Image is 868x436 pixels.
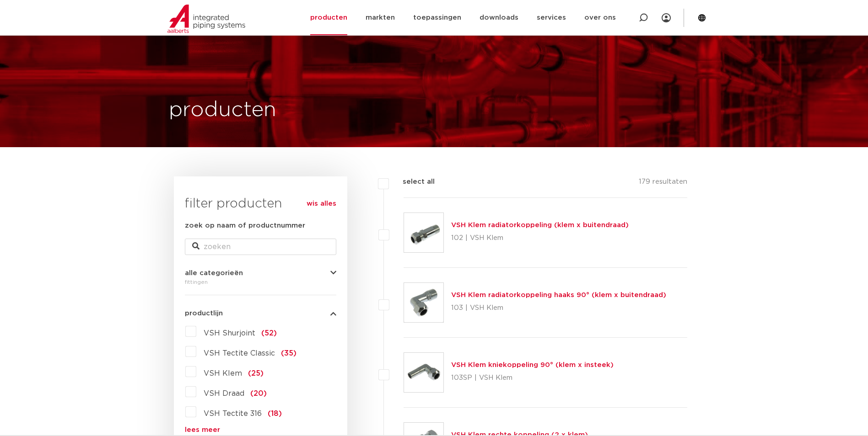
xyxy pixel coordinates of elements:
[451,301,666,315] p: 103 | VSH Klem
[404,283,443,322] img: Thumbnail for VSH Klem radiatorkoppeling haaks 90° (klem x buitendraad)
[281,350,297,357] span: (35)
[185,220,305,231] label: zoek op naam of productnummer
[185,270,336,276] button: alle categorieën
[639,176,687,191] p: 179 resultaten
[250,390,267,397] span: (20)
[451,222,629,229] a: VSH Klem radiatorkoppeling (klem x buitendraad)
[451,231,629,245] p: 102 | VSH Klem
[307,198,336,209] a: wis alles
[185,239,336,255] input: zoeken
[404,213,443,252] img: Thumbnail for VSH Klem radiatorkoppeling (klem x buitendraad)
[248,370,264,377] span: (25)
[204,410,262,417] span: VSH Tectite 316
[169,96,276,125] h1: producten
[185,310,223,317] span: productlijn
[204,330,255,337] span: VSH Shurjoint
[204,350,275,357] span: VSH Tectite Classic
[451,292,666,298] a: VSH Klem radiatorkoppeling haaks 90° (klem x buitendraad)
[389,176,435,187] label: select all
[185,276,336,287] div: fittingen
[451,362,614,368] a: VSH Klem kniekoppeling 90° (klem x insteek)
[261,330,277,337] span: (52)
[404,353,443,392] img: Thumbnail for VSH Klem kniekoppeling 90° (klem x insteek)
[451,371,614,385] p: 103SP | VSH Klem
[268,410,282,417] span: (18)
[185,270,243,276] span: alle categorieën
[185,195,336,213] h3: filter producten
[185,310,336,317] button: productlijn
[204,370,242,377] span: VSH Klem
[204,390,244,397] span: VSH Draad
[185,426,336,433] a: lees meer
